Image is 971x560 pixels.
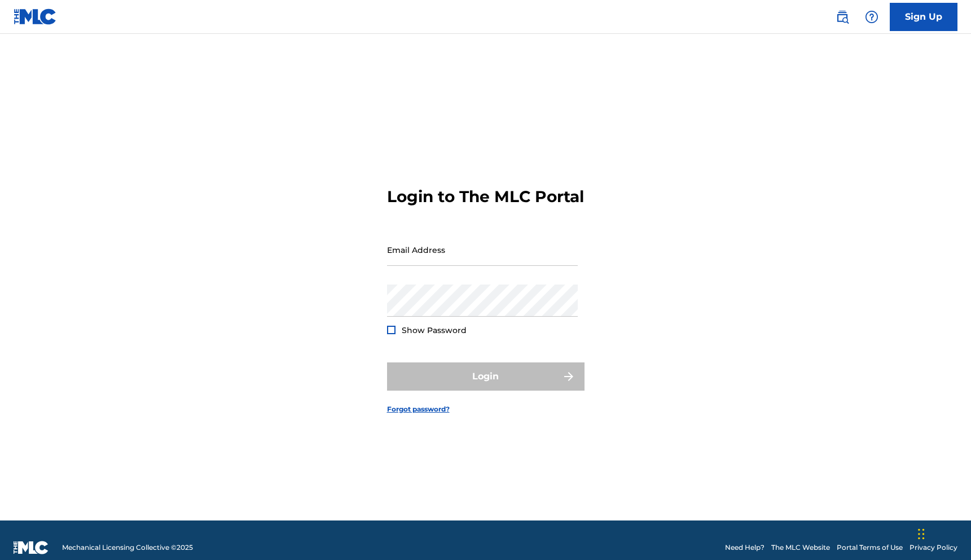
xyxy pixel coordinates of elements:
h3: Login to The MLC Portal [387,187,584,207]
img: logo [14,541,49,554]
img: search [836,10,849,24]
a: Public Search [831,6,854,28]
a: Privacy Policy [910,542,957,553]
img: help [865,10,878,24]
span: Mechanical Licensing Collective © 2025 [62,542,193,553]
a: Portal Terms of Use [837,542,903,553]
a: The MLC Website [771,542,830,553]
a: Forgot password? [387,404,450,414]
img: MLC Logo [14,8,57,25]
a: Need Help? [725,542,765,553]
iframe: Chat Widget [915,506,971,560]
a: Sign Up [890,3,957,31]
span: Show Password [402,325,467,335]
div: Help [860,6,883,28]
div: Drag [918,517,925,551]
